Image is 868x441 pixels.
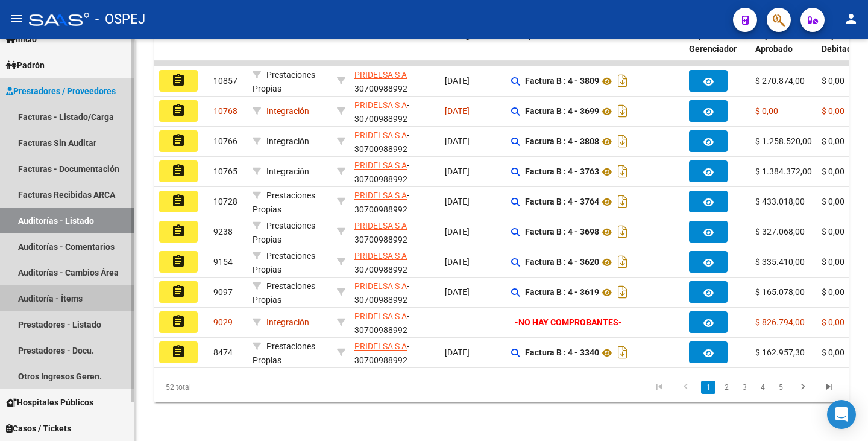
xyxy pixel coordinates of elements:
[171,224,186,238] mat-icon: assignment
[213,347,233,357] span: 8474
[213,227,233,236] span: 9238
[445,76,470,86] span: [DATE]
[699,377,717,398] li: page 1
[253,341,315,365] span: Prestaciones Propias
[95,6,145,33] span: - OSPEJ
[213,106,237,116] span: 10768
[213,257,233,267] span: 9154
[350,22,440,75] datatable-header-cell: Razon Social
[755,30,793,54] span: Importe Aprobado
[445,197,470,206] span: [DATE]
[171,194,186,208] mat-icon: assignment
[354,340,435,365] div: - 30700988992
[354,251,407,261] span: PRIDELSA S A
[648,381,671,394] a: go to first page
[675,381,697,394] a: go to previous page
[615,252,631,271] i: Descargar documento
[445,287,470,297] span: [DATE]
[213,197,237,206] span: 10728
[354,128,435,154] div: - 30700988992
[755,227,805,236] span: $ 327.068,00
[6,84,116,98] span: Prestadores / Proveedores
[266,317,309,327] span: Integración
[506,22,684,75] datatable-header-cell: Comprobantes asociados
[822,76,844,86] span: $ 0,00
[701,381,715,394] a: 1
[154,372,291,402] div: 52 total
[445,136,470,146] span: [DATE]
[525,288,599,297] strong: Factura B : 4 - 3619
[525,137,599,147] strong: Factura B : 4 - 3808
[615,343,631,362] i: Descargar documento
[171,284,186,299] mat-icon: assignment
[445,167,470,176] span: [DATE]
[822,30,857,54] span: Importe Debitado
[615,162,631,181] i: Descargar documento
[844,11,858,26] mat-icon: person
[354,98,435,124] div: - 30700988992
[354,130,407,140] span: PRIDELSA S A
[525,227,599,237] strong: Factura B : 4 - 3698
[253,191,315,214] span: Prestaciones Propias
[354,191,407,200] span: PRIDELSA S A
[773,381,788,394] a: 5
[354,281,407,291] span: PRIDELSA S A
[753,377,772,398] li: page 4
[6,33,37,46] span: Inicio
[354,100,407,110] span: PRIDELSA S A
[171,254,186,268] mat-icon: assignment
[822,347,844,357] span: $ 0,00
[354,249,435,274] div: - 30700988992
[209,22,248,75] datatable-header-cell: ID
[266,136,309,146] span: Integración
[755,167,812,176] span: $ 1.384.372,00
[354,309,435,335] div: - 30700988992
[525,77,599,86] strong: Factura B : 4 - 3809
[213,76,237,86] span: 10857
[440,22,506,75] datatable-header-cell: Fc. Ingresada
[791,381,814,394] a: go to next page
[737,381,752,394] a: 3
[822,136,844,146] span: $ 0,00
[354,221,407,230] span: PRIDELSA S A
[822,317,844,327] span: $ 0,00
[822,257,844,267] span: $ 0,00
[253,70,315,94] span: Prestaciones Propias
[818,381,841,394] a: go to last page
[755,287,805,297] span: $ 165.078,00
[354,279,435,305] div: - 30700988992
[213,167,237,176] span: 10765
[615,282,631,302] i: Descargar documento
[525,167,599,177] strong: Factura B : 4 - 3763
[719,381,734,394] a: 2
[822,106,844,116] span: $ 0,00
[253,221,315,244] span: Prestaciones Propias
[750,22,817,75] datatable-header-cell: Importe Aprobado
[615,132,631,151] i: Descargar documento
[525,107,599,116] strong: Factura B : 4 - 3699
[525,258,599,267] strong: Factura B : 4 - 3620
[615,101,631,121] i: Descargar documento
[445,257,470,267] span: [DATE]
[755,136,812,146] span: $ 1.258.520,00
[755,197,805,206] span: $ 433.018,00
[253,281,315,305] span: Prestaciones Propias
[171,314,186,329] mat-icon: assignment
[755,347,805,357] span: $ 162.957,30
[171,73,186,87] mat-icon: assignment
[772,377,790,398] li: page 5
[755,381,770,394] a: 4
[6,396,93,409] span: Hospitales Públicos
[213,287,233,297] span: 9097
[354,70,407,80] span: PRIDELSA S A
[615,222,631,241] i: Descargar documento
[445,347,470,357] span: [DATE]
[515,317,622,327] strong: -NO HAY COMPROBANTES-
[689,30,737,54] span: Imputado Gerenciador
[354,219,435,244] div: - 30700988992
[266,106,309,116] span: Integración
[615,71,631,90] i: Descargar documento
[735,377,753,398] li: page 3
[525,348,599,358] strong: Factura B : 4 - 3340
[822,287,844,297] span: $ 0,00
